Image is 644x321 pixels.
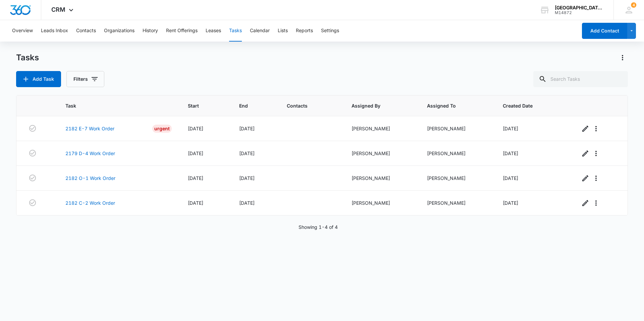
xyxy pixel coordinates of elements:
button: Filters [66,71,104,87]
span: [DATE] [239,126,255,131]
button: Contacts [76,20,96,42]
span: Assigned By [352,102,401,109]
span: [DATE] [188,150,203,156]
div: [PERSON_NAME] [427,199,487,206]
div: account name [555,5,604,10]
span: [DATE] [503,150,518,156]
span: [DATE] [503,126,518,131]
button: Reports [296,20,313,42]
div: account id [555,10,604,15]
button: Organizations [104,20,135,42]
button: Leases [206,20,221,42]
span: [DATE] [239,150,255,156]
p: Showing 1-4 of 4 [299,223,338,231]
button: Calendar [250,20,270,42]
button: Add Contact [582,23,627,39]
span: Contacts [287,102,325,109]
span: [DATE] [503,175,518,181]
div: [PERSON_NAME] [352,199,411,206]
span: [DATE] [239,200,255,206]
div: Urgent [152,125,172,133]
div: [PERSON_NAME] [352,175,411,182]
span: [DATE] [503,200,518,206]
div: [PERSON_NAME] [427,175,487,182]
a: 2179 D-4 Work Order [65,150,115,157]
span: [DATE] [188,126,203,131]
div: [PERSON_NAME] [352,125,411,132]
div: notifications count [631,2,636,8]
a: 2182 E-7 Work Order [65,125,114,132]
div: [PERSON_NAME] [352,150,411,157]
span: [DATE] [188,200,203,206]
span: Start [188,102,213,109]
span: Created Date [503,102,554,109]
button: Leads Inbox [41,20,68,42]
div: [PERSON_NAME] [427,150,487,157]
div: [PERSON_NAME] [427,125,487,132]
button: Rent Offerings [166,20,198,42]
span: CRM [51,6,65,13]
span: [DATE] [188,175,203,181]
span: End [239,102,261,109]
button: History [143,20,158,42]
button: Settings [321,20,339,42]
span: 4 [631,2,636,8]
a: 2182 O-1 Work Order [65,175,115,182]
button: Actions [617,52,628,63]
button: Lists [278,20,288,42]
span: [DATE] [239,175,255,181]
input: Search Tasks [533,71,628,87]
button: Add Task [16,71,61,87]
button: Overview [12,20,33,42]
span: Task [65,102,162,109]
a: 2182 C-2 Work Order [65,199,115,206]
span: Assigned To [427,102,477,109]
button: Tasks [229,20,242,42]
h1: Tasks [16,53,39,63]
